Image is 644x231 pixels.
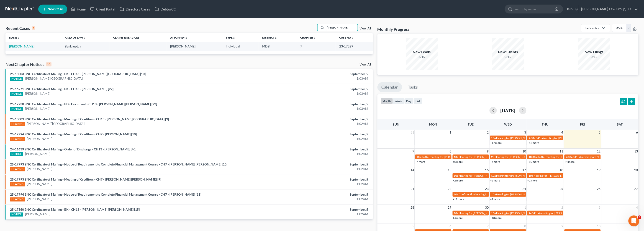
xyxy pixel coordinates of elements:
[406,49,438,55] div: New Leads
[491,155,495,159] span: 2p
[25,91,50,96] a: [PERSON_NAME]
[454,155,459,159] span: 10a
[459,211,519,215] span: Hearing for [PERSON_NAME] & [PERSON_NAME]
[10,167,25,171] div: HEARING
[252,132,368,136] div: September, 5
[534,174,569,177] span: Hearing for [PERSON_NAME]
[118,5,152,13] a: Directory Cases
[449,149,452,154] span: 8
[559,167,564,173] span: 18
[10,72,146,76] a: 25-18003 BNC Certificate of Mailing - BK - CH13 - [PERSON_NAME][GEOGRAPHIC_DATA] [10]
[496,193,532,196] span: Hearing for [PERSON_NAME]
[597,186,601,192] span: 26
[485,167,489,173] span: 16
[561,205,564,210] span: 2
[487,223,489,229] span: 7
[504,122,512,126] span: Wed
[597,149,601,154] span: 12
[487,130,489,135] span: 2
[542,122,549,126] span: Thu
[514,5,556,13] input: Search by name...
[326,24,358,31] input: Search by name...
[529,155,537,159] span: 10:30a
[360,27,371,30] a: View All
[252,106,368,111] div: 1:03AM
[500,108,516,113] h2: [DATE]
[10,102,157,106] a: 25-12730 BNC Certificate of Mailing - PDF Document - CH13 - [PERSON_NAME] [PERSON_NAME] [22]
[429,122,437,126] span: Mon
[61,42,110,50] td: Bankruptcy
[561,223,564,229] span: 9
[449,130,452,135] span: 1
[532,211,576,215] span: 341(a) meeting for [PERSON_NAME]
[522,167,526,173] span: 17
[454,211,459,215] span: 10a
[300,36,316,39] a: Chapterunfold_more
[422,155,466,159] span: 341(a) meeting for [PERSON_NAME]
[10,92,23,96] div: NOTICE
[9,44,34,48] a: [PERSON_NAME]
[563,5,579,13] a: Help
[9,36,20,39] a: Nameunfold_more
[580,122,585,126] span: Fri
[559,186,564,192] span: 25
[252,162,368,167] div: September, 5
[152,5,178,13] a: DebtorCC
[10,132,137,136] a: 25-17994 BNC Certificate of Mailing - Meeting of Creditors - CH7 - [PERSON_NAME] [10]
[10,147,136,151] a: 24-11639 BNC Certificate of Mailing - Order of Discharge - CH13 - [PERSON_NAME] [40]
[634,167,639,173] span: 20
[222,42,259,50] td: Individual
[32,26,35,30] div: 1
[393,98,404,104] button: week
[527,141,539,144] a: +16 more
[410,186,415,192] span: 21
[48,8,63,11] span: New Case
[638,215,641,219] span: 3
[252,212,368,216] div: 1:02AM
[252,192,368,197] div: September, 5
[454,193,459,196] span: 10a
[491,193,496,196] span: 10a
[490,141,502,144] a: +17 more
[185,37,187,39] i: unfold_more
[496,174,532,177] span: Hearing for [PERSON_NAME]
[275,37,277,39] i: unfold_more
[170,36,187,39] a: Attorneyunfold_more
[10,192,201,196] a: 25-17994 BNC Certificate of Mailing - Notice of Requirement to Complete Financial Management Cour...
[27,182,52,186] a: [PERSON_NAME]
[252,207,368,212] div: September, 5
[634,186,639,192] span: 27
[10,122,25,126] div: HEARING
[10,107,23,111] div: NOTICE
[524,130,526,135] span: 3
[88,5,118,13] a: Client Portal
[598,205,601,210] span: 3
[252,102,368,106] div: September, 5
[412,149,415,154] span: 7
[527,179,537,182] a: +2 more
[522,149,526,154] span: 10
[561,130,564,135] span: 4
[351,37,354,39] i: unfold_more
[69,5,88,13] a: Home
[393,122,399,126] span: Sun
[410,205,415,210] span: 28
[491,136,496,140] span: 10a
[524,205,526,210] span: 1
[565,160,575,163] a: +4 more
[459,155,495,159] span: Hearing for [PERSON_NAME]
[537,155,581,159] span: 341(a) meeting for [PERSON_NAME]
[25,212,50,216] a: [PERSON_NAME]
[453,179,463,182] a: +2 more
[252,87,368,91] div: September, 5
[46,62,51,66] div: 10
[83,37,86,39] i: unfold_more
[297,42,336,50] td: 7
[453,160,463,163] a: +5 more
[578,49,610,55] div: New Filings
[10,117,169,121] a: 25-18003 BNC Certificate of Mailing - Meeting of Creditors - CH13 - [PERSON_NAME][GEOGRAPHIC_DATA...
[459,174,519,177] span: Hearing for [PERSON_NAME] & [PERSON_NAME]
[447,186,452,192] span: 22
[585,26,599,30] div: Bankruptcy
[252,76,368,81] div: 1:03AM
